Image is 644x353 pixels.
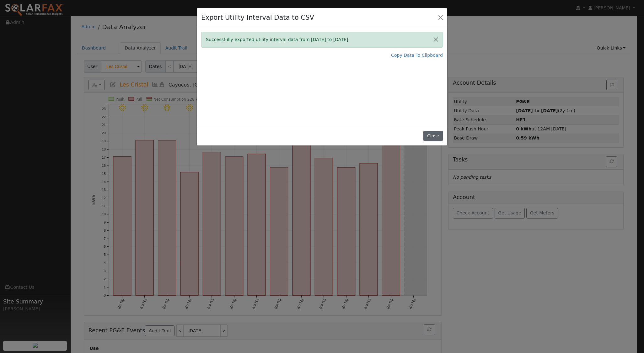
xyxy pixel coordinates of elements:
a: Copy Data To Clipboard [391,52,443,59]
button: Close [429,32,443,47]
div: Successfully exported utility interval data from [DATE] to [DATE] [201,32,443,48]
button: Close [436,13,445,22]
h4: Export Utility Interval Data to CSV [201,13,314,23]
button: Close [423,131,443,141]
